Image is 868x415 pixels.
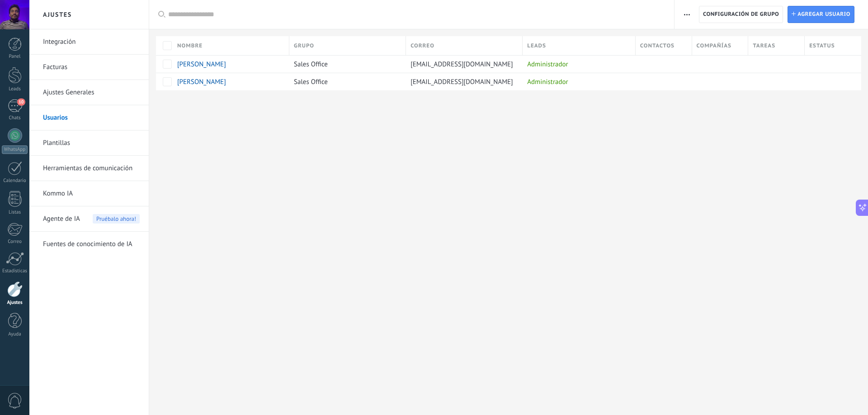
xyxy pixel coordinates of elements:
[523,56,631,73] div: Administrador
[177,42,203,50] span: Nombre
[753,42,775,50] span: Tareas
[29,156,149,181] li: Herramientas de comunicación
[29,55,149,80] li: Facturas
[294,42,314,50] span: Grupo
[2,54,28,60] div: Panel
[43,156,140,181] a: Herramientas de comunicación
[43,55,140,80] a: Facturas
[43,131,140,156] a: Plantillas
[43,105,140,131] a: Usuarios
[289,73,401,90] div: Sales Office
[788,6,854,23] a: Agregar usuario
[177,60,226,69] span: Arturo Perez Faustor
[43,80,140,105] a: Ajustes Generales
[699,6,783,23] button: Configuración de grupo
[93,214,140,224] span: Pruébalo ahora!
[43,206,140,232] a: Agente de IAPruébalo ahora!
[809,42,835,50] span: Estatus
[680,6,693,23] button: Más
[29,206,149,232] li: Agente de IA
[294,60,328,69] span: Sales Office
[2,178,28,184] div: Calendario
[410,42,434,50] span: Correo
[43,29,140,55] a: Integración
[29,29,149,55] li: Integración
[29,105,149,131] li: Usuarios
[527,42,546,50] span: Leads
[523,73,631,90] div: Administrador
[289,56,401,73] div: Sales Office
[410,78,513,86] span: [EMAIL_ADDRESS][DOMAIN_NAME]
[2,300,28,306] div: Ajustes
[29,232,149,256] li: Fuentes de conocimiento de IA
[2,145,28,154] div: WhatsApp
[2,115,28,121] div: Chats
[410,60,513,69] span: [EMAIL_ADDRESS][DOMAIN_NAME]
[17,98,25,106] span: 10
[43,232,140,257] a: Fuentes de conocimiento de IA
[2,86,28,92] div: Leads
[697,42,731,50] span: Compañías
[29,181,149,206] li: Kommo IA
[29,80,149,105] li: Ajustes Generales
[2,331,28,337] div: Ayuda
[2,210,28,215] div: Listas
[2,239,28,245] div: Correo
[640,42,675,50] span: Contactos
[2,268,28,274] div: Estadísticas
[43,206,80,232] span: Agente de IA
[177,78,226,86] span: Jimena Adriano
[43,181,140,206] a: Kommo IA
[29,131,149,156] li: Plantillas
[294,78,328,86] span: Sales Office
[703,6,779,23] span: Configuración de grupo
[797,6,850,23] span: Agregar usuario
